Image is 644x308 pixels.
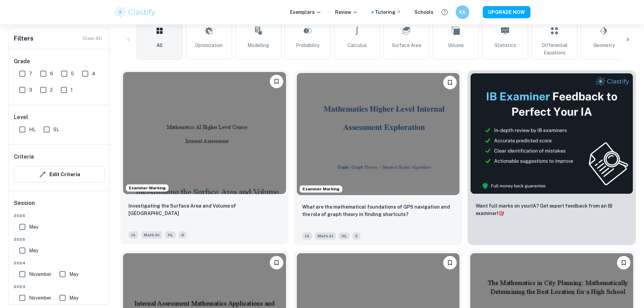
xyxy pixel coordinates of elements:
[439,6,450,18] button: Help and Feedback
[50,70,53,77] span: 6
[141,231,162,239] span: Math AI
[123,72,286,194] img: Math AI IA example thumbnail: Investigating the Surface Area and Volum
[247,42,269,49] span: Modelling
[14,57,104,66] h6: Grade
[114,5,157,19] img: Clastify logo
[392,42,421,49] span: Surface Area
[335,8,358,16] p: Review
[458,8,466,16] h6: KA
[14,284,104,290] span: 2023
[126,185,168,191] span: Examiner Marking
[302,232,312,240] span: IA
[296,42,319,49] span: Probability
[375,8,401,16] a: Tutoring
[178,231,187,239] span: 6
[128,202,281,217] p: Investigating the Surface Area and Volume of Lake Titicaca
[14,153,34,161] h6: Criteria
[29,86,32,94] span: 3
[29,70,32,77] span: 7
[290,8,321,16] p: Exemplars
[495,42,516,49] span: Statistics
[29,294,51,302] span: November
[29,223,38,231] span: May
[14,260,104,266] span: 2024
[165,231,176,239] span: HL
[157,42,163,49] span: All
[300,186,342,192] span: Examiner Marking
[483,6,530,18] button: UPGRADE NOW
[14,113,104,121] h6: Level
[498,211,504,216] span: 🎯
[476,202,628,217] p: Want full marks on your IA ? Get expert feedback from an IB examiner!
[69,270,78,278] span: May
[14,199,104,213] h6: Session
[92,70,95,77] span: 4
[29,247,38,254] span: May
[14,236,104,242] span: 2025
[14,166,104,183] button: Edit Criteria
[456,5,469,19] button: KA
[617,256,630,269] button: Bookmark
[315,232,336,240] span: Math AI
[195,42,223,49] span: Optimization
[71,86,73,94] span: 1
[348,42,367,49] span: Calculus
[270,256,283,269] button: Bookmark
[14,34,33,43] h6: Filters
[470,73,633,194] img: Thumbnail
[53,126,59,133] span: SL
[302,203,454,218] p: What are the mathematical foundations of GPS navigation and the role of graph theory in finding s...
[294,70,462,245] a: Examiner MarkingBookmarkWhat are the mathematical foundations of GPS navigation and the role of g...
[414,8,433,16] a: Schools
[339,232,350,240] span: HL
[50,86,53,94] span: 2
[443,256,457,269] button: Bookmark
[71,70,74,77] span: 5
[297,73,460,195] img: Math AI IA example thumbnail: What are the mathematical foundations of
[352,232,360,240] span: 5
[270,75,283,88] button: Bookmark
[14,213,104,219] span: 2026
[448,42,464,49] span: Volume
[468,70,636,245] a: ThumbnailWant full marks on yourIA? Get expert feedback from an IB examiner!
[128,231,138,239] span: IA
[593,42,615,49] span: Geometry
[534,42,574,56] span: Differential Equations
[443,76,457,89] button: Bookmark
[69,294,78,302] span: May
[120,70,289,245] a: Examiner MarkingBookmarkInvestigating the Surface Area and Volume of Lake TiticacaIAMath AIHL6
[29,270,51,278] span: November
[29,126,35,133] span: HL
